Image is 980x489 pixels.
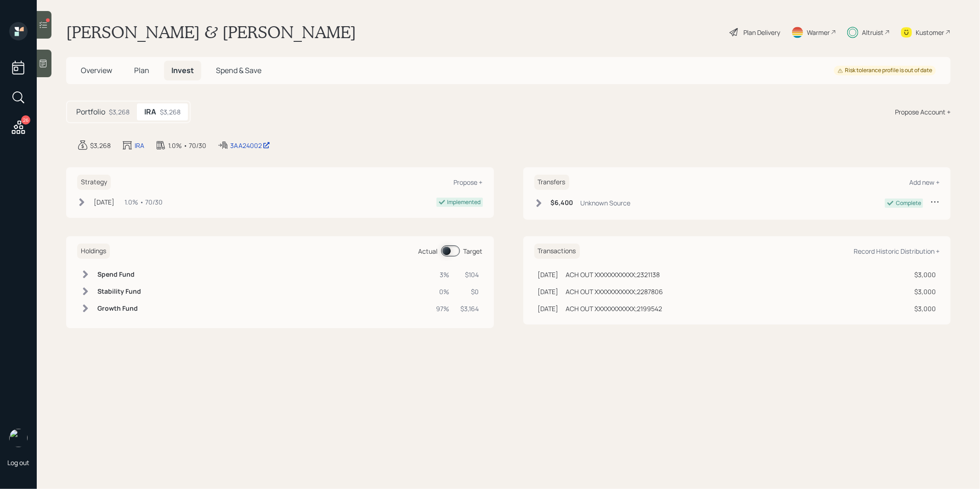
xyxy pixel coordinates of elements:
div: IRA [135,141,144,150]
h6: Strategy [77,175,111,190]
div: ACH OUT XXXXXXXXXXX;2287806 [566,287,663,296]
div: $3,268 [160,107,181,117]
div: ACH OUT XXXXXXXXXXX;2199542 [566,304,663,313]
div: Actual [419,246,438,256]
div: 3% [436,270,450,279]
h5: Portfolio [76,108,105,116]
div: $104 [461,270,479,279]
span: Plan [134,65,149,75]
div: Plan Delivery [743,28,780,37]
h6: $6,400 [551,199,573,207]
div: ACH OUT XXXXXXXXXXX;2321138 [566,270,660,279]
div: Propose + [454,178,483,187]
h6: Transactions [534,244,580,259]
h6: Growth Fund [97,305,141,313]
div: Unknown Source [581,198,631,208]
div: Add new + [909,178,940,187]
h6: Spend Fund [97,271,141,279]
img: treva-nostdahl-headshot.png [9,429,28,447]
div: Kustomer [916,28,944,37]
div: Target [464,246,483,256]
div: Warmer [807,28,830,37]
span: Overview [81,65,112,75]
div: Propose Account + [895,107,951,117]
div: 1.0% • 70/30 [168,141,206,150]
span: Spend & Save [216,65,261,75]
div: Record Historic Distribution + [854,247,940,256]
div: Altruist [862,28,884,37]
div: 3AA24002 [230,141,270,150]
div: 1.0% • 70/30 [125,197,163,207]
h6: Stability Fund [97,288,141,296]
div: $3,000 [914,287,936,296]
h6: Holdings [77,244,110,259]
div: $3,000 [914,304,936,313]
div: 26 [21,115,30,125]
div: Implemented [448,198,481,206]
div: Complete [896,199,921,207]
div: 0% [436,287,450,296]
div: 97% [436,304,450,313]
div: Risk tolerance profile is out of date [838,67,932,74]
h1: [PERSON_NAME] & [PERSON_NAME] [66,22,356,42]
div: $0 [461,287,479,296]
div: $3,268 [90,141,111,150]
span: Invest [171,65,194,75]
div: [DATE] [538,304,559,313]
h6: Transfers [534,175,569,190]
div: [DATE] [94,197,114,207]
div: [DATE] [538,270,559,279]
div: $3,164 [461,304,479,313]
div: [DATE] [538,287,559,296]
div: Log out [7,458,29,467]
h5: IRA [144,108,156,116]
div: $3,268 [109,107,130,117]
div: $3,000 [914,270,936,279]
